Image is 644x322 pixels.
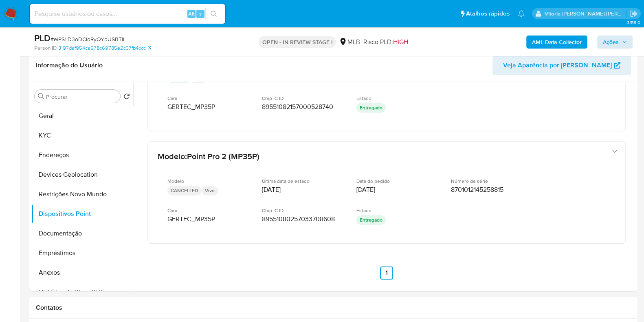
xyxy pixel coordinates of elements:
[492,56,631,75] button: Veja Aparência por [PERSON_NAME]
[545,10,627,18] p: vitoria.caldeira@mercadolivre.com
[51,35,124,43] span: # eiPS1iD3oDCIoRyQYbUSBTII
[31,126,133,145] button: KYC
[626,19,640,26] span: 3.159.0
[31,224,133,243] button: Documentação
[393,37,408,47] span: HIGH
[199,10,202,18] span: s
[36,61,103,69] h1: Informação do Usuário
[188,10,195,18] span: Alt
[597,36,633,49] button: Ações
[363,38,408,47] span: Risco PLD:
[38,93,44,100] button: Procurar
[518,10,525,17] a: Notificações
[123,93,130,102] button: Retornar ao pedido padrão
[339,38,360,47] div: MLB
[34,31,51,44] b: PLD
[31,204,133,224] button: Dispositivos Point
[205,8,222,20] button: search-icon
[31,263,133,282] button: Anexos
[603,36,619,49] span: Ações
[532,36,582,49] b: AML Data Collector
[31,282,133,302] button: Histórico de Risco PLD
[31,145,133,165] button: Endereços
[31,165,133,184] button: Devices Geolocation
[58,44,151,52] a: 3197daf954ca578c69785e2c37fb4ccc
[31,243,133,263] button: Empréstimos
[46,93,117,100] input: Procurar
[36,304,631,312] h1: Contatos
[259,36,336,48] p: OPEN - IN REVIEW STAGE I
[629,9,638,18] a: Sair
[31,184,133,204] button: Restrições Novo Mundo
[30,9,225,19] input: Pesquise usuários ou casos...
[466,9,510,18] span: Atalhos rápidos
[34,44,57,52] b: Person ID
[31,106,133,126] button: Geral
[526,36,587,49] button: AML Data Collector
[503,56,612,75] span: Veja Aparência por [PERSON_NAME]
